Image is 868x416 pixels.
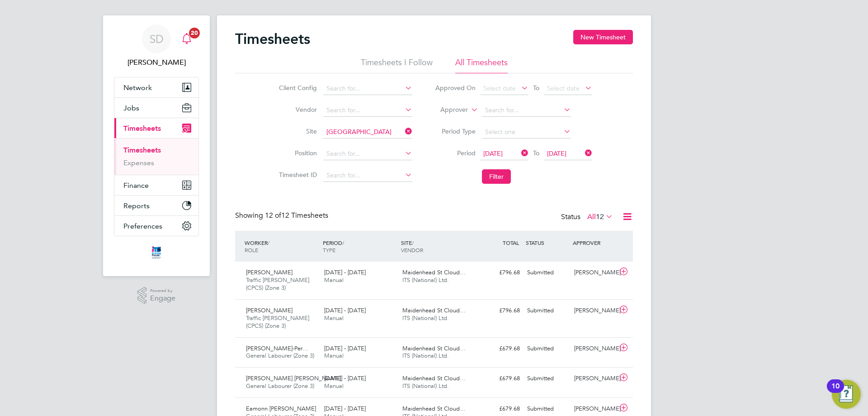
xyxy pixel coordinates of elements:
[524,303,571,318] div: Submitted
[435,127,476,135] label: Period Type
[573,30,633,44] button: New Timesheet
[402,306,466,314] span: Maidenhead St Cloud…
[323,169,412,182] input: Search for...
[150,287,175,295] span: Powered by
[571,371,618,386] div: [PERSON_NAME]
[571,265,618,280] div: [PERSON_NAME]
[114,57,199,68] span: Stuart Douglas
[276,127,317,135] label: Site
[189,28,200,38] span: 20
[268,239,269,246] span: /
[402,352,449,359] span: ITS (National) Ltd.
[123,83,152,92] span: Network
[596,212,604,221] span: 12
[503,239,519,246] span: TOTAL
[246,382,314,390] span: General Labourer (Zone 3)
[402,268,466,276] span: Maidenhead St Cloud…
[150,295,175,302] span: Engage
[114,118,198,138] button: Timesheets
[323,246,335,253] span: TYPE
[246,306,292,314] span: [PERSON_NAME]
[524,371,571,386] div: Submitted
[114,77,198,97] button: Network
[323,82,412,95] input: Search for...
[476,303,524,318] div: £796.68
[324,268,366,276] span: [DATE] - [DATE]
[402,382,449,390] span: ITS (National) Ltd.
[412,239,414,246] span: /
[265,211,328,220] span: 12 Timesheets
[242,234,321,258] div: WORKER
[832,380,861,409] button: Open Resource Center, 10 new notifications
[402,344,466,352] span: Maidenhead St Cloud…
[123,146,161,154] a: Timesheets
[571,234,618,251] div: APPROVER
[114,216,198,236] button: Preferences
[482,126,571,139] input: Select one
[399,234,477,258] div: SITE
[114,98,198,118] button: Jobs
[114,196,198,215] button: Reports
[476,371,524,386] div: £679.68
[476,341,524,356] div: £679.68
[324,306,366,314] span: [DATE] - [DATE]
[571,341,618,356] div: [PERSON_NAME]
[321,234,399,258] div: PERIOD
[402,276,449,284] span: ITS (National) Ltd.
[455,57,508,73] li: All Timesheets
[361,57,433,73] li: Timesheets I Follow
[246,268,292,276] span: [PERSON_NAME]
[123,158,154,167] a: Expenses
[324,405,366,412] span: [DATE] - [DATE]
[265,211,281,220] span: 12 of
[123,104,139,112] span: Jobs
[246,352,314,359] span: General Labourer (Zone 3)
[150,33,164,45] span: SD
[235,30,310,48] h2: Timesheets
[276,171,317,179] label: Timesheet ID
[483,84,516,92] span: Select date
[435,149,476,157] label: Period
[561,211,615,224] div: Status
[547,84,580,92] span: Select date
[324,382,344,390] span: Manual
[401,246,423,253] span: VENDOR
[323,126,412,139] input: Search for...
[402,405,466,412] span: Maidenhead St Cloud…
[323,148,412,160] input: Search for...
[235,211,330,220] div: Showing
[114,245,199,260] a: Go to home page
[123,201,150,210] span: Reports
[324,314,344,322] span: Manual
[276,84,317,92] label: Client Config
[123,181,149,190] span: Finance
[587,212,613,221] label: All
[276,149,317,157] label: Position
[402,374,466,382] span: Maidenhead St Cloud…
[246,374,341,382] span: [PERSON_NAME] [PERSON_NAME]
[571,303,618,318] div: [PERSON_NAME]
[483,149,503,158] span: [DATE]
[150,245,163,260] img: itsconstruction-logo-retina.png
[324,344,366,352] span: [DATE] - [DATE]
[831,386,840,398] div: 10
[324,374,366,382] span: [DATE] - [DATE]
[103,15,210,276] nav: Main navigation
[123,222,162,230] span: Preferences
[324,276,344,284] span: Manual
[547,149,566,158] span: [DATE]
[114,138,198,175] div: Timesheets
[524,341,571,356] div: Submitted
[323,104,412,117] input: Search for...
[324,352,344,359] span: Manual
[178,24,196,53] a: 20
[435,84,476,92] label: Approved On
[137,287,176,304] a: Powered byEngage
[524,265,571,280] div: Submitted
[245,246,258,253] span: ROLE
[123,124,161,133] span: Timesheets
[402,314,449,322] span: ITS (National) Ltd.
[246,344,308,352] span: [PERSON_NAME]-Per…
[246,314,309,330] span: Traffic [PERSON_NAME] (CPCS) (Zone 3)
[246,405,316,412] span: Eamonn [PERSON_NAME]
